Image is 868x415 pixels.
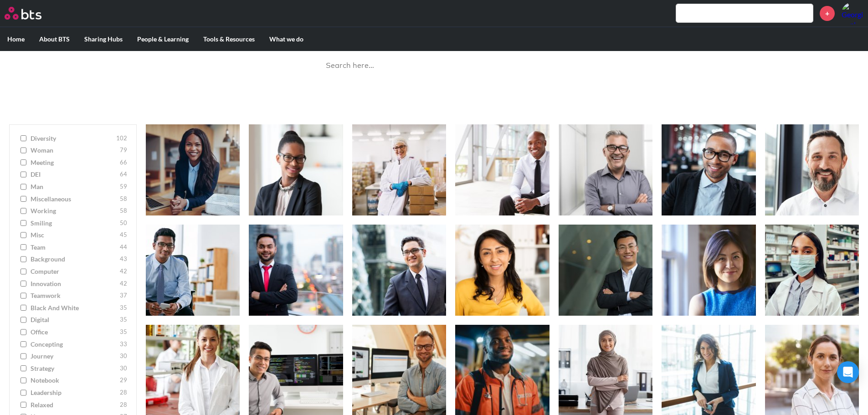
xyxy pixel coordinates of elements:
[21,292,26,299] input: teamwork 37
[120,146,127,155] span: 79
[21,305,26,311] input: Black and White 35
[21,159,26,166] input: meeting 66
[120,243,127,252] span: 44
[31,328,118,337] span: office
[21,317,26,323] input: digital 35
[31,146,118,155] span: woman
[31,315,118,324] span: digital
[120,158,127,167] span: 66
[31,388,118,397] span: leadership
[31,134,114,143] span: diversity
[31,231,118,240] span: misc
[120,303,127,313] span: 35
[5,7,58,20] a: Go home
[21,329,26,335] input: office 35
[31,400,118,410] span: relaxed
[21,232,26,238] input: misc 45
[21,341,26,348] input: concepting 33
[31,206,118,215] span: working
[31,255,118,264] span: background
[21,171,26,178] input: DEI 64
[120,206,127,215] span: 58
[31,291,118,300] span: teamwork
[21,389,26,396] input: leadership 28
[120,170,127,179] span: 64
[31,219,118,228] span: smiling
[21,184,26,190] input: man 59
[120,195,127,204] span: 58
[120,182,127,191] span: 59
[21,365,26,372] input: strategy 30
[842,2,863,24] a: Profile
[31,279,118,288] span: innovation
[31,376,118,385] span: notebook
[837,361,859,383] div: Open Intercom Messenger
[262,27,311,51] label: What we do
[31,340,118,349] span: concepting
[116,134,127,143] span: 102
[21,244,26,251] input: team 44
[31,158,118,167] span: meeting
[120,364,127,373] span: 30
[842,2,863,24] img: Georgia Rapley
[21,402,26,408] input: relaxed 28
[31,170,118,179] span: DEI
[120,340,127,349] span: 33
[120,376,127,385] span: 29
[31,267,118,276] span: computer
[21,268,26,275] input: computer 42
[5,7,41,20] img: BTS Logo
[120,267,127,276] span: 42
[77,27,130,51] label: Sharing Hubs
[120,279,127,288] span: 42
[120,388,127,397] span: 28
[31,352,118,361] span: journey
[381,87,487,96] a: Ask a Question/Provide Feedback
[820,6,835,21] a: +
[120,315,127,324] span: 35
[120,219,127,228] span: 50
[120,400,127,410] span: 28
[21,147,26,154] input: woman 79
[120,291,127,300] span: 37
[31,182,118,191] span: man
[130,27,196,51] label: People & Learning
[21,208,26,214] input: working 58
[21,196,26,202] input: miscellaneous 58
[21,353,26,359] input: journey 30
[31,364,118,373] span: strategy
[320,54,548,78] input: Search here…
[21,220,26,226] input: smiling 50
[31,243,118,252] span: team
[31,303,118,313] span: Black and White
[120,328,127,337] span: 35
[32,27,77,51] label: About BTS
[21,281,26,287] input: innovation 42
[21,135,26,142] input: diversity 102
[21,377,26,384] input: notebook 29
[21,256,26,262] input: background 43
[120,231,127,240] span: 45
[31,195,118,204] span: miscellaneous
[120,255,127,264] span: 43
[120,352,127,361] span: 30
[196,27,262,51] label: Tools & Resources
